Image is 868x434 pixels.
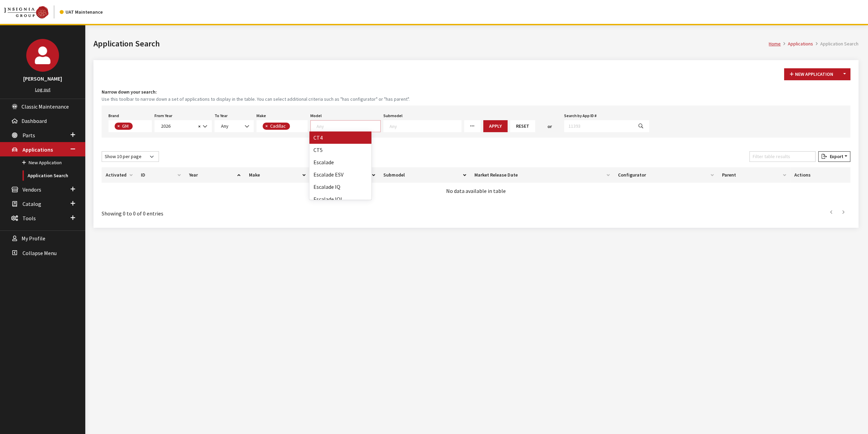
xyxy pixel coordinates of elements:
label: To Year [215,113,227,119]
th: Year: activate to sort column ascending [185,167,245,183]
li: Escalade [309,156,371,168]
li: Escalade IQL [309,193,371,205]
span: Catalog [23,200,41,207]
span: Cadillac [269,123,288,129]
span: Any [219,123,249,130]
th: Market Release Date: activate to sort column ascending [470,167,614,183]
th: ID: activate to sort column ascending [137,167,185,183]
span: 2026 [159,123,196,130]
li: Cadillac [263,123,290,130]
th: Configurator: activate to sort column ascending [614,167,718,183]
img: John Swartwout [26,39,59,72]
span: Classic Maintenance [21,103,69,110]
button: Reset [510,120,535,132]
li: CT5 [309,144,371,156]
label: Brand [108,113,119,119]
div: Showing 0 to 0 of 0 entries [102,205,409,218]
span: Tools [23,215,36,222]
input: 11393 [564,120,633,132]
span: Export [827,153,843,159]
label: Model [310,113,322,119]
label: Search by App ID # [564,113,597,119]
button: New Application [784,68,839,80]
span: Applications [23,146,53,153]
button: Export [818,151,850,162]
span: Any [221,123,229,129]
th: Submodel: activate to sort column ascending [379,167,470,183]
small: Use this toolbar to narrow down a set of applications to display in the table. You can select add... [102,96,850,103]
th: Make: activate to sort column ascending [245,167,309,183]
li: Escalade IQ [309,181,371,193]
td: No data available in table [102,183,850,199]
button: Remove item [263,123,269,130]
textarea: Search [389,123,461,129]
button: Remove all items [196,123,201,130]
label: Make [256,113,266,119]
li: Applications [781,40,813,47]
th: Activated: activate to sort column ascending [102,167,137,183]
a: Log out [35,86,50,93]
input: Filter table results [749,151,815,162]
textarea: Search [134,124,138,130]
span: My Profile [21,235,45,242]
button: Apply [483,120,507,132]
span: × [265,123,268,129]
th: Actions [790,167,850,183]
span: × [198,123,201,129]
span: GM [121,123,130,129]
span: × [117,123,120,129]
div: UAT Maintenance [60,9,103,16]
th: Parent: activate to sort column ascending [718,167,790,183]
span: Dashboard [21,117,47,124]
img: Catalog Maintenance [4,6,48,18]
a: Home [769,41,781,47]
button: Remove item [115,123,121,130]
h3: [PERSON_NAME] [7,74,78,83]
h4: Narrow down your search: [102,88,850,96]
textarea: Search [292,124,295,130]
span: Vendors [23,186,41,193]
span: 2026 [155,120,212,132]
span: or [547,123,552,130]
li: GM [115,123,133,130]
textarea: Search [317,123,380,129]
span: Collapse Menu [23,250,57,256]
span: Parts [23,132,35,139]
label: Submodel [383,113,402,119]
li: Escalade ESV [309,168,371,181]
a: Insignia Group logo [4,5,60,18]
h1: Application Search [93,38,769,50]
span: Any [215,120,254,132]
label: From Year [155,113,172,119]
li: Application Search [813,40,858,47]
li: CT4 [309,131,371,144]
